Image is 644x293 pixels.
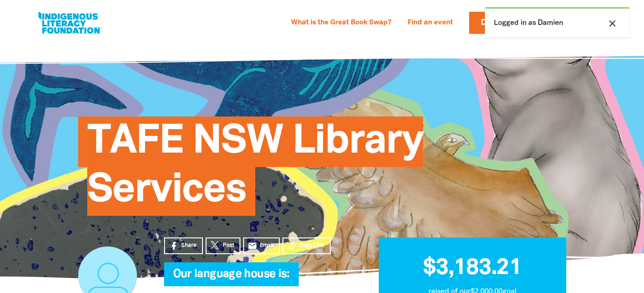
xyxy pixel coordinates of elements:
[423,258,522,279] span: $3,183.21
[164,277,352,283] h6: My Team
[469,12,526,34] a: Donate
[604,18,620,29] button: close
[243,237,280,254] a: emailEmail
[173,269,290,286] span: Our language house is:
[248,241,257,251] i: email
[87,123,423,216] span: TAFE NSW Library Services
[402,16,458,30] a: Find an event
[286,16,397,30] a: What is the Great Book Swap?
[607,18,618,29] i: close
[223,242,234,250] span: Post
[164,237,203,254] a: Share
[206,237,240,254] a: Post
[300,242,324,250] span: Copy Link
[260,242,273,250] span: Email
[485,7,630,37] div: Logged in as Damien
[181,242,197,250] span: Share
[282,237,331,254] button: Copy Link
